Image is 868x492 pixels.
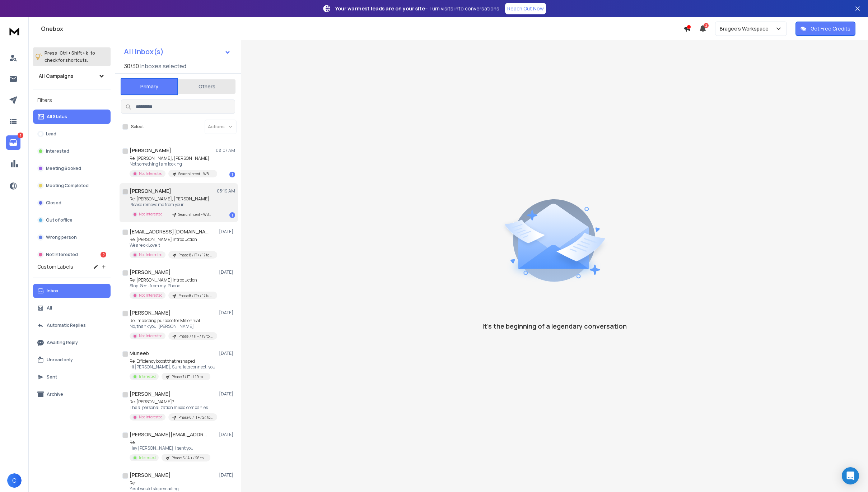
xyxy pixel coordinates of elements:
[507,5,544,12] p: Reach Out Now
[33,370,111,384] button: Sent
[33,318,111,333] button: Automatic Replies
[178,171,213,177] p: Search Intent - WBD - 001
[7,24,22,38] img: logo
[704,23,709,28] span: 2
[219,310,235,316] p: [DATE]
[139,333,163,339] p: Not Interested
[139,293,163,298] p: Not Interested
[130,472,171,479] h1: [PERSON_NAME]
[130,269,171,276] h1: [PERSON_NAME]
[46,252,78,257] p: Not Interested
[118,45,237,59] button: All Inbox(s)
[178,415,213,420] p: Phase 6 / IT+ / 24 to End
[811,25,850,32] p: Get Free Credits
[47,374,57,380] p: Sent
[130,350,149,357] h1: Muneeb
[18,133,23,138] p: 2
[130,202,216,208] p: Please remove me from your
[33,213,111,227] button: Out of office
[6,135,20,150] a: 2
[130,228,209,235] h1: [EMAIL_ADDRESS][DOMAIN_NAME]
[39,73,74,80] h1: All Campaigns
[178,212,213,217] p: Search Intent - WBD - 001
[130,440,210,445] p: Re:
[33,353,111,367] button: Unread only
[47,357,73,363] p: Unread only
[229,172,235,177] div: 1
[130,187,171,195] h1: [PERSON_NAME]
[505,3,546,14] a: Reach Out Now
[46,166,81,171] p: Meeting Booked
[33,335,111,350] button: Awaiting Reply
[219,351,235,356] p: [DATE]
[130,358,215,364] p: Re: Efficiency boost that reshaped
[720,25,771,32] p: Bragee's Workspace
[46,183,89,189] p: Meeting Completed
[178,334,213,339] p: Phase 7 / IT+ / 19 to End
[139,374,156,379] p: Interested
[33,110,111,124] button: All Status
[842,467,859,484] div: Open Intercom Messenger
[33,161,111,176] button: Meeting Booked
[130,309,171,316] h1: [PERSON_NAME]
[217,188,235,194] p: 05:19 AM
[229,212,235,218] div: 1
[795,22,855,36] button: Get Free Credits
[219,229,235,235] p: [DATE]
[130,277,216,283] p: Re: [PERSON_NAME] introduction
[216,148,235,153] p: 08:07 AM
[46,148,69,154] p: Interested
[33,230,111,245] button: Wrong person
[130,445,210,451] p: Hey [PERSON_NAME], I sent you
[33,387,111,402] button: Archive
[121,78,178,95] button: Primary
[178,293,213,298] p: Phase 8 / IT+ / 17 to End
[139,414,163,420] p: Not Interested
[131,124,144,130] label: Select
[178,252,213,258] p: Phase 8 / IT+ / 17 to End
[130,480,216,486] p: Re:
[33,247,111,262] button: Not Interested2
[219,472,235,478] p: [DATE]
[335,5,425,12] strong: Your warmest leads are on your site
[101,252,106,257] div: 2
[130,156,216,161] p: Re: [PERSON_NAME], [PERSON_NAME]
[7,473,22,488] button: C
[172,374,206,380] p: Phase 7 / IT+ / 19 to End
[47,391,63,397] p: Archive
[45,50,95,64] p: Press to check for shortcuts.
[33,301,111,315] button: All
[130,161,216,167] p: Not something I am looking
[482,321,627,331] p: It’s the beginning of a legendary conversation
[130,237,216,242] p: Re: [PERSON_NAME] introduction
[139,212,163,217] p: Not Interested
[139,252,163,257] p: Not Interested
[130,486,216,492] p: Yes it would stop emailing
[130,390,171,398] h1: [PERSON_NAME]
[130,318,216,324] p: Re: Impacting purpose for Millennial
[130,405,216,410] p: The ai personalization mixed companies
[46,131,56,137] p: Lead
[47,288,59,294] p: Inbox
[139,171,163,176] p: Not Interested
[130,242,216,248] p: We are ok Love it
[139,455,156,460] p: Interested
[130,196,216,202] p: Re: [PERSON_NAME], [PERSON_NAME]
[46,200,61,206] p: Closed
[130,324,216,329] p: No, thank you! [PERSON_NAME]
[130,147,171,154] h1: [PERSON_NAME]
[130,399,216,405] p: Re: [PERSON_NAME]?
[124,62,139,70] span: 30 / 30
[178,79,235,94] button: Others
[219,432,235,437] p: [DATE]
[47,305,52,311] p: All
[130,431,209,438] h1: [PERSON_NAME][EMAIL_ADDRESS][DOMAIN_NAME]
[33,95,111,105] h3: Filters
[46,235,77,240] p: Wrong person
[140,62,186,70] h3: Inboxes selected
[172,455,206,461] p: Phase 5 / AI+ / 26 to 17
[219,269,235,275] p: [DATE]
[130,283,216,289] p: Stop. Sent from my iPhone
